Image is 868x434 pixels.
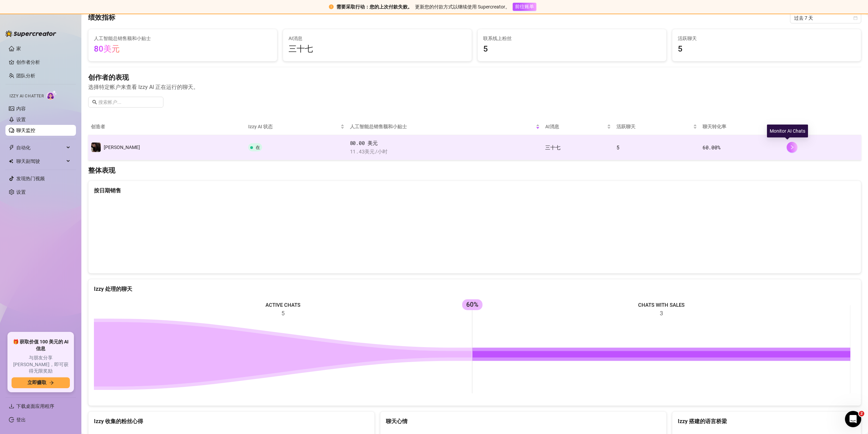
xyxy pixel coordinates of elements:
[545,124,559,129] font: AI消息
[94,286,132,292] font: Izzy 处理的聊天
[94,36,151,41] font: 人工智能总销售额和小贴士
[13,339,68,351] font: 🎁 获取价值 100 美元的 AI 信息
[9,159,13,164] img: Chat Copilot
[12,377,70,388] button: 立即赚取向右箭头
[329,4,334,9] span: 感叹号
[94,187,121,194] font: 按日期销售
[853,16,857,20] span: 日历
[350,148,365,155] font: 11.43
[88,13,115,21] font: 绩效指标
[794,15,813,21] font: 过去 7 天
[13,355,68,374] font: 与朋友分享 [PERSON_NAME]，即可获得无限奖励
[703,124,726,130] font: 聊天转化率
[91,124,105,130] font: 创造者
[483,44,488,54] font: 5
[860,411,863,416] font: 2
[9,403,14,409] span: 下载
[104,145,140,150] font: [PERSON_NAME]
[16,106,26,111] a: 内容
[386,418,408,424] font: 聊天心情
[375,148,388,155] font: /小时
[88,84,199,90] font: 选择特定帐户来查看 Izzy AI 正在运行的聊天。
[542,118,614,135] th: AI消息
[545,144,560,151] font: 三十七
[347,118,542,135] th: 人工智能总销售额和小贴士
[245,118,347,135] th: Izzy AI 状态
[94,44,120,54] font: 80美元
[98,98,159,106] input: 搜索帐户...
[256,145,260,150] font: 在
[88,73,129,81] font: 创作者的表现
[790,145,794,150] span: 正确的
[16,176,45,181] a: 发现热门视频
[794,13,857,23] span: 过去 7 天
[16,46,21,51] a: 家
[350,139,378,146] font: 80.00 美元
[289,44,313,54] font: 三十七
[16,57,71,68] a: 创作者分析
[717,144,721,151] font: %
[678,418,727,424] font: Izzy 搭建的语言桥梁
[16,117,26,122] a: 设置
[94,418,143,424] font: Izzy 收集的粉丝心得
[515,4,534,9] font: 前往账单
[16,189,26,195] a: 设置
[27,380,46,385] font: 立即赚取
[678,36,697,41] font: 活跃聊天
[16,417,26,422] a: 登出
[415,4,510,10] font: 更新您的付款方式以继续使用 Supercreator。
[787,142,797,153] button: 正确的
[16,145,31,150] font: 自动化
[616,144,619,151] font: 5
[91,143,101,152] img: 凯拉基斯
[5,30,56,37] img: logo-BBDzfeDw.svg
[46,90,57,100] img: AI Chatter
[9,145,14,150] span: 霹雳
[16,73,35,78] a: 团队分析
[483,36,512,41] font: 联系线上粉丝
[614,118,700,135] th: 活跃聊天
[703,144,717,151] font: 60.00
[88,166,115,174] font: 整体表现
[678,44,683,54] font: 5
[364,148,374,155] font: 美元
[767,125,808,137] div: Monitor AI Chats
[49,380,54,385] span: 向右箭头
[350,124,407,129] font: 人工智能总销售额和小贴士
[16,128,35,133] a: 聊天监控
[845,411,861,427] iframe: 对讲机实时聊天
[92,100,97,105] span: 搜索
[16,403,54,409] font: 下载桌面应用程序
[16,158,40,164] font: 聊天副驾驶
[9,94,44,98] font: Izzy AI Chatter
[336,4,412,10] font: 需要采取行动：您的上次付款失败。
[513,4,536,9] a: 前往账单
[289,36,302,41] font: AI消息
[248,124,273,129] font: Izzy AI 状态
[513,3,536,11] button: 前往账单
[616,124,635,129] font: 活跃聊天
